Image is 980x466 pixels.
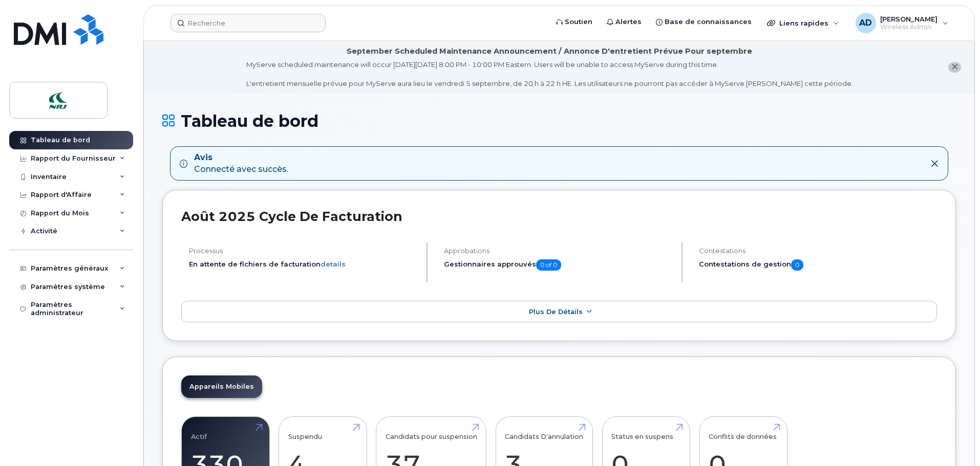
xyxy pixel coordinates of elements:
li: En attente de fichiers de facturation [189,259,418,269]
span: 0 [791,259,803,271]
span: Plus de détails [529,308,583,316]
span: 0 of 0 [536,259,561,271]
h2: août 2025 Cycle de facturation [181,209,937,224]
div: Connecté avec succès. [194,152,288,175]
a: Appareils Mobiles [181,375,262,398]
h5: Gestionnaires approuvés [444,259,673,271]
h4: Contestations [699,247,937,255]
div: September Scheduled Maintenance Announcement / Annonce D'entretient Prévue Pour septembre [347,46,752,57]
button: close notification [948,62,961,73]
h5: Contestations de gestion [699,259,937,271]
h4: Approbations [444,247,673,255]
div: MyServe scheduled maintenance will occur [DATE][DATE] 8:00 PM - 10:00 PM Eastern. Users will be u... [246,60,853,88]
h1: Tableau de bord [162,112,956,130]
a: details [321,260,346,268]
h4: Processus [189,247,418,255]
strong: Avis [194,152,288,164]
